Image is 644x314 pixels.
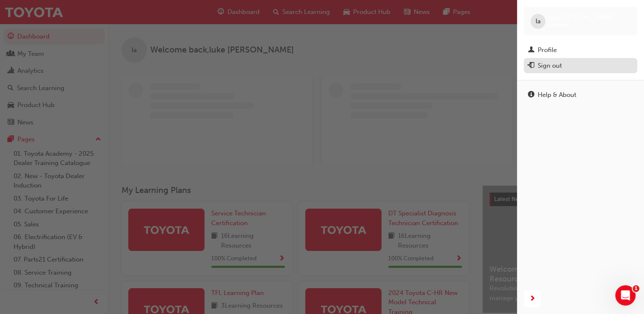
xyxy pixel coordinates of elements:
span: exit-icon [528,62,534,70]
div: Sign out [538,61,562,71]
div: Help & About [538,90,576,100]
iframe: Intercom live chat [615,285,636,306]
span: next-icon [529,294,536,304]
div: Profile [538,45,557,55]
span: info-icon [528,91,534,99]
span: 644464 [549,22,569,29]
a: Help & About [524,87,637,103]
span: luke [PERSON_NAME] [549,14,614,21]
span: la [536,17,541,26]
a: Profile [524,42,637,58]
span: 1 [633,285,639,292]
button: Sign out [524,58,637,74]
span: man-icon [528,47,534,54]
